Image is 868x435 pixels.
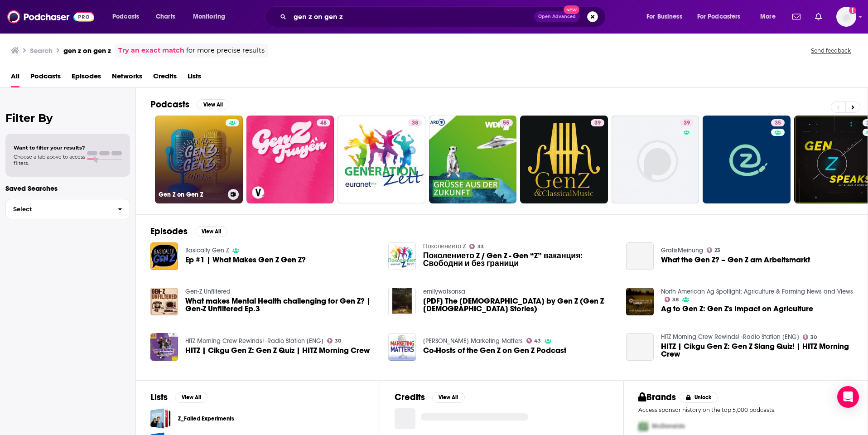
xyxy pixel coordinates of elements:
[150,288,178,315] img: What makes Mental Health challenging for Gen Z? | Gen-Z Unfiltered Ep.3
[150,391,207,403] a: ListsView All
[388,288,416,315] img: [PDF] The Gospel by Gen Z (Gen Z Bible Stories)
[118,45,184,56] a: Try an exact match
[754,10,787,24] button: open menu
[423,347,566,354] a: Co-Hosts of the Gen Z on Gen Z Podcast
[187,10,237,24] button: open menu
[185,347,370,354] a: HITZ | Cikgu Gen Z: Gen Z Quiz | HITZ Morning Crew
[14,145,85,151] span: Want to filter your results?
[849,7,856,14] svg: Add a profile image
[638,391,676,403] h2: Brands
[197,99,229,110] button: View All
[106,10,151,24] button: open menu
[661,305,813,313] a: Ag to Gen Z: Gen Z's Impact on Agriculture
[503,119,509,128] span: 55
[626,242,654,270] a: What the Gen Z? – Gen Z am Arbeitsmarkt
[5,199,130,219] button: Select
[423,252,615,267] a: Поколението Z / Gen Z - Gen “Z” ваканция: Свободни и без граници
[423,337,523,345] a: Wharton Marketing Matters
[155,116,243,203] a: Gen Z on Gen Z
[594,119,601,128] span: 39
[63,46,111,55] h3: gen z on gen z
[661,256,810,264] span: What the Gen Z? – Gen Z am Arbeitsmarkt
[520,116,608,203] a: 39
[153,69,177,87] a: Credits
[564,5,580,14] span: New
[193,10,225,23] span: Monitoring
[652,422,685,430] span: McDonalds
[803,334,817,340] a: 30
[534,11,580,22] button: Open AdvancedNew
[150,408,171,429] a: Z_Failed Experiments
[5,184,130,193] p: Saved Searches
[423,288,465,295] a: emilywatsonsa
[72,69,101,87] span: Episodes
[432,392,465,403] button: View All
[837,386,859,408] div: Open Intercom Messenger
[423,297,615,313] span: [PDF] The [DEMOGRAPHIC_DATA] by Gen Z (Gen Z [DEMOGRAPHIC_DATA] Stories)
[150,391,168,403] h2: Lists
[320,119,327,128] span: 48
[714,248,720,252] span: 23
[150,10,181,24] a: Charts
[185,288,231,295] a: Gen-Z Unfiltered
[672,298,679,302] span: 38
[150,99,189,110] h2: Podcasts
[327,338,342,343] a: 30
[112,10,139,23] span: Podcasts
[591,119,604,126] a: 39
[246,116,334,203] a: 48
[317,119,330,126] a: 48
[150,242,178,270] img: Ep #1 | What Makes Gen Z Gen Z?
[703,116,791,203] a: 35
[499,119,513,126] a: 55
[626,288,654,315] a: Ag to Gen Z: Gen Z's Impact on Agriculture
[680,392,718,403] button: Unlock
[646,10,682,23] span: For Business
[175,392,207,403] button: View All
[150,333,178,361] img: HITZ | Cikgu Gen Z: Gen Z Quiz | HITZ Morning Crew
[836,7,856,27] img: User Profile
[697,10,741,23] span: For Podcasters
[112,69,142,87] a: Networks
[429,116,517,203] a: 55
[186,45,265,56] span: for more precise results
[150,226,227,237] a: EpisodesView All
[178,414,234,424] a: Z_Failed Experiments
[188,69,201,87] a: Lists
[811,9,825,24] a: Show notifications dropdown
[30,69,61,87] a: Podcasts
[538,14,576,19] span: Open Advanced
[150,99,229,110] a: PodcastsView All
[775,119,781,128] span: 35
[412,119,418,128] span: 38
[526,338,541,343] a: 43
[771,119,785,126] a: 35
[665,297,679,302] a: 38
[808,47,854,54] button: Send feedback
[388,242,416,270] a: Поколението Z / Gen Z - Gen “Z” ваканция: Свободни и без граници
[612,116,699,203] a: 39
[661,333,799,341] a: HITZ Morning Crew Rewinds! -Radio Station [ENG]
[469,244,484,249] a: 33
[7,8,94,25] a: Podchaser - Follow, Share and Rate Podcasts
[836,7,856,27] span: Logged in as sophiak
[274,6,614,27] div: Search podcasts, credits, & more...
[185,297,377,313] a: What makes Mental Health challenging for Gen Z? | Gen-Z Unfiltered Ep.3
[408,119,422,126] a: 38
[388,333,416,361] a: Co-Hosts of the Gen Z on Gen Z Podcast
[335,339,341,343] span: 30
[661,246,703,254] a: GratisMeinung
[810,335,817,339] span: 30
[423,297,615,313] a: [PDF] The Gospel by Gen Z (Gen Z Bible Stories)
